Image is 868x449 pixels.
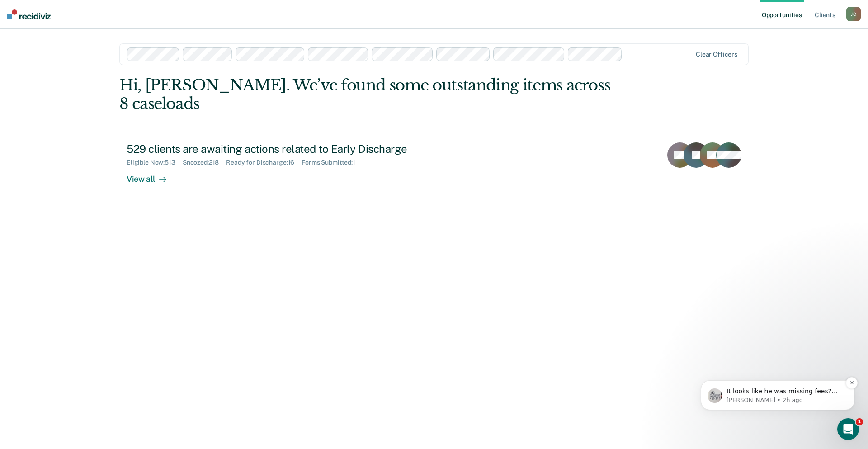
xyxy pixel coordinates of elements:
[119,76,623,113] div: Hi, [PERSON_NAME]. We’ve found some outstanding items across 8 caseloads
[856,418,863,425] span: 1
[183,159,226,166] div: Snoozed : 218
[7,9,51,19] img: Recidiviz
[39,64,156,73] p: It looks like he was missing fees? This is what it says on our end: US_IA_SUPERVISION_FEES_PAID
[20,65,35,80] img: Profile image for Kim
[14,57,167,87] div: message notification from Kim, 2h ago. It looks like he was missing fees? This is what it says on...
[837,418,859,440] iframe: Intercom live chat
[119,135,749,206] a: 529 clients are awaiting actions related to Early DischargeEligible Now:513Snoozed:218Ready for D...
[846,7,861,21] button: JC
[127,142,444,156] div: 529 clients are awaiting actions related to Early Discharge
[302,159,363,166] div: Forms Submitted : 1
[127,166,177,184] div: View all
[846,7,861,21] div: J C
[127,159,183,166] div: Eligible Now : 513
[687,323,868,425] iframe: Intercom notifications message
[159,54,170,66] button: Dismiss notification
[39,73,156,81] p: Message from Kim, sent 2h ago
[696,51,737,58] div: Clear officers
[226,159,302,166] div: Ready for Discharge : 16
